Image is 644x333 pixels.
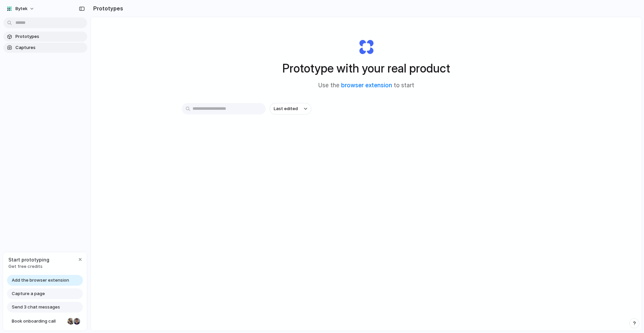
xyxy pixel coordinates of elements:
span: Get free credits [8,263,49,270]
h2: Prototypes [91,4,123,12]
span: Use the to start [318,81,414,90]
span: Start prototyping [8,256,49,263]
a: browser extension [341,82,392,89]
span: Bytek [15,5,28,12]
span: Captures [15,44,85,51]
a: Captures [3,43,87,53]
button: Last edited [270,103,311,114]
div: Christian Iacullo [73,317,81,325]
a: Add the browser extension [7,275,83,286]
a: Prototypes [3,32,87,42]
span: Last edited [274,105,298,112]
h1: Prototype with your real product [282,59,450,77]
span: Add the browser extension [12,277,69,284]
a: Book onboarding call [7,316,83,327]
button: Bytek [3,3,38,14]
div: Nicole Kubica [67,317,75,325]
span: Book onboarding call [12,318,65,325]
span: Send 3 chat messages [12,304,60,311]
span: Prototypes [15,33,85,40]
span: Capture a page [12,290,45,297]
